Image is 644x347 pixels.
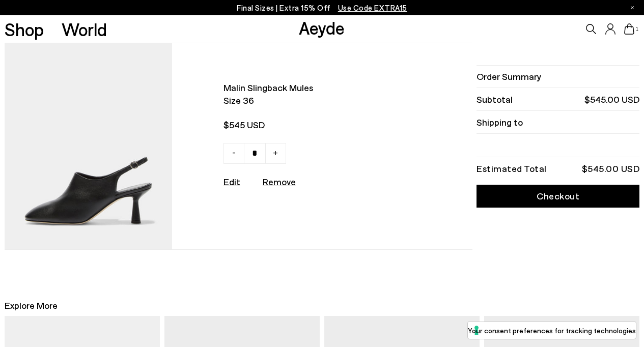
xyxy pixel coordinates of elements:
[477,65,639,88] li: Order Summary
[223,94,406,107] span: Size 36
[338,3,407,12] span: Navigate to /collections/ss25-final-sizes
[232,146,236,158] span: -
[582,165,640,172] div: $545.00 USD
[223,143,244,164] a: -
[477,116,523,129] span: Shipping to
[62,20,107,38] a: World
[273,146,278,158] span: +
[223,81,406,94] span: Malin slingback mules
[263,176,296,187] u: Remove
[237,2,407,14] p: Final Sizes | Extra 15% Off
[624,23,634,35] a: 1
[5,20,44,38] a: Shop
[477,88,639,111] li: Subtotal
[468,322,636,339] button: Your consent preferences for tracking technologies
[634,26,639,32] span: 1
[223,176,240,187] a: Edit
[223,119,406,131] span: $545 USD
[584,93,639,106] span: $545.00 USD
[477,185,639,208] a: Checkout
[468,325,636,336] label: Your consent preferences for tracking technologies
[265,143,286,164] a: +
[299,17,345,38] a: Aeyde
[477,165,547,172] div: Estimated Total
[5,43,172,249] img: AEYDE_MALINNAPPALEATHERBLACK_1_580x.jpg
